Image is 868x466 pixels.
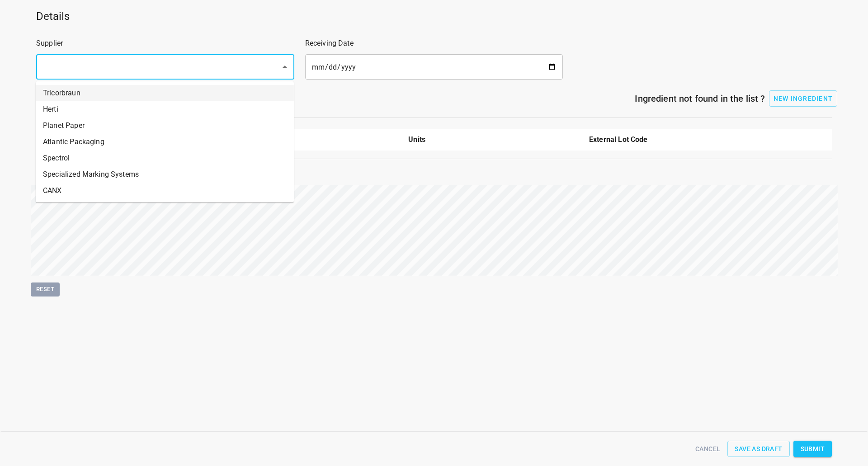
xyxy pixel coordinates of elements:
[36,118,294,134] li: Planet Paper
[774,95,833,102] span: New Ingredient
[735,443,782,455] span: Save as Draft
[727,441,789,457] button: Save as Draft
[408,134,578,145] p: Units
[36,166,294,183] li: Specialized Marking Systems
[793,441,832,457] button: Submit
[31,282,60,297] button: Reset
[695,443,720,455] span: Cancel
[36,101,294,118] li: Herti
[36,9,832,24] h5: Details
[105,91,765,106] h6: Ingredient not found in the list ?
[589,134,759,145] p: External Lot Code
[769,90,838,107] button: add
[801,443,825,455] span: Submit
[692,441,724,457] button: Cancel
[36,183,294,199] li: CANX
[305,38,563,49] p: Receiving Date
[36,134,294,150] li: Atlantic Packaging
[36,38,294,49] p: Supplier
[35,284,55,295] span: Reset
[36,150,294,166] li: Spectrol
[278,61,291,73] button: Close
[36,85,294,101] li: Tricorbraun
[228,134,398,145] p: Quantity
